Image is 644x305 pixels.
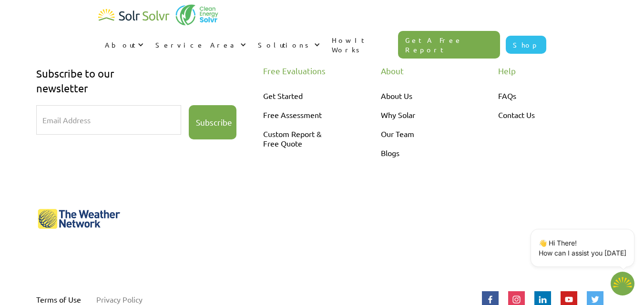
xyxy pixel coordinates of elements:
[381,143,462,162] a: Blogs
[498,105,579,124] a: Contact Us
[498,86,579,105] a: FAQs
[381,66,471,76] div: About
[381,105,462,124] a: Why Solar
[498,66,589,76] div: Help
[381,86,462,105] a: About Us
[539,238,626,258] p: 👋 Hi There! How can I assist you [DATE]
[381,124,462,143] a: Our Team
[263,105,344,124] a: Free Assessment
[98,30,149,59] div: About
[611,272,634,295] img: 1702586718.png
[506,36,546,54] a: Shop
[263,124,344,153] a: Custom Report &Free Quote
[149,30,251,59] div: Service Area
[398,31,500,59] a: Get A Free Report
[263,86,344,105] a: Get Started
[189,105,237,139] input: Subscribe
[36,105,181,135] input: Email Address
[36,147,181,184] iframe: reCAPTCHA
[263,66,354,76] div: Free Evaluations
[155,40,238,49] div: Service Area
[258,40,312,49] div: Solutions
[251,30,325,59] div: Solutions
[36,66,227,96] div: Subscribe to our newsletter
[105,40,135,49] div: About
[36,105,237,188] form: Email Form
[325,26,399,64] a: How It Works
[611,272,634,295] button: Open chatbot widget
